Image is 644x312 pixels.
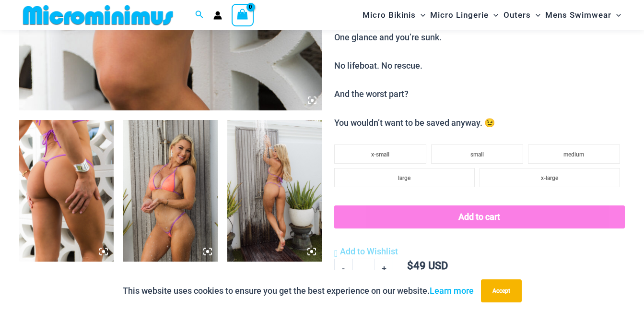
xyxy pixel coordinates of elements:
[563,151,584,158] span: medium
[19,120,114,262] img: Wild Card Neon Bliss 312 Top 457 Micro 05
[360,3,428,27] a: Micro BikinisMenu ToggleMenu Toggle
[371,151,389,158] span: x-small
[489,3,498,27] span: Menu Toggle
[480,168,620,187] li: x-large
[416,3,425,27] span: Menu Toggle
[359,1,625,29] nav: Site Navigation
[334,168,475,187] li: large
[195,9,204,21] a: Search icon link
[407,260,448,272] bdi: 49 USD
[334,244,398,259] a: Add to Wishlist
[334,205,625,228] button: Add to cart
[340,246,398,256] span: Add to Wishlist
[123,120,218,262] img: Wild Card Neon Bliss 312 Top 457 Micro 06
[398,175,410,181] span: large
[528,144,620,164] li: medium
[375,259,393,279] a: +
[545,3,611,27] span: Mens Swimwear
[227,120,322,262] img: Wild Card Neon Bliss 312 Top 457 Micro 07
[431,144,523,164] li: small
[213,11,222,20] a: Account icon link
[501,3,543,27] a: OutersMenu ToggleMenu Toggle
[481,279,522,302] button: Accept
[430,3,489,27] span: Micro Lingerie
[430,286,474,296] a: Learn more
[232,4,254,26] a: View Shopping Cart, empty
[541,175,558,181] span: x-large
[19,4,177,26] img: MM SHOP LOGO FLAT
[470,151,484,158] span: small
[352,259,375,279] input: Product quantity
[503,3,531,27] span: Outers
[334,259,352,279] a: -
[543,3,623,27] a: Mens SwimwearMenu ToggleMenu Toggle
[363,3,416,27] span: Micro Bikinis
[611,3,621,27] span: Menu Toggle
[123,284,474,298] p: This website uses cookies to ensure you get the best experience on our website.
[334,144,426,164] li: x-small
[428,3,501,27] a: Micro LingerieMenu ToggleMenu Toggle
[407,260,413,272] span: $
[531,3,540,27] span: Menu Toggle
